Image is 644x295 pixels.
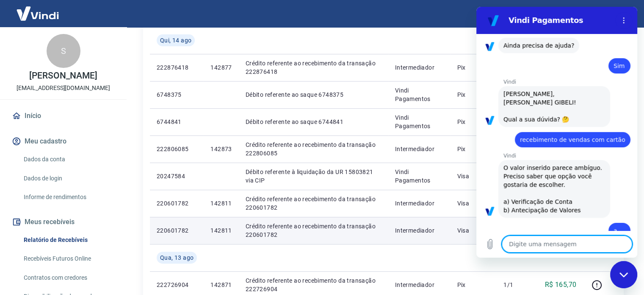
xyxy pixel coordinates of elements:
[47,34,80,68] div: S
[395,226,444,235] p: Intermediador
[395,113,444,130] p: Vindi Pagamentos
[457,90,490,99] p: Pix
[246,140,381,157] p: Crédito referente ao recebimento da transação 222806085
[395,199,444,208] p: Intermediador
[157,63,197,72] p: 222876418
[210,226,232,235] p: 142811
[395,145,444,153] p: Intermediador
[160,253,193,262] span: Qua, 13 ago
[29,71,97,80] p: [PERSON_NAME]
[457,199,490,208] p: Visa
[157,118,197,126] p: 6744841
[157,226,197,235] p: 220601782
[157,281,197,289] p: 222726904
[395,63,444,72] p: Intermediador
[246,168,381,185] p: Débito referente à liquidação da UR 15803821 via CIP
[157,145,197,153] p: 222806085
[210,281,232,289] p: 142871
[246,222,381,239] p: Crédito referente ao recebimento da transação 220601782
[10,132,116,151] button: Meu cadastro
[20,269,116,287] a: Contratos com credores
[10,107,116,125] a: Início
[20,250,116,267] a: Recebíveis Futuros Online
[20,231,116,249] a: Relatório de Recebíveis
[210,63,232,72] p: 142877
[157,199,197,208] p: 220601782
[457,63,490,72] p: Pix
[545,280,577,290] p: R$ 165,70
[457,281,490,289] p: Pix
[610,261,637,288] iframe: Botão para abrir a janela de mensagens, conversa em andamento
[603,6,634,22] button: Sair
[210,199,232,208] p: 142811
[395,281,444,289] p: Intermediador
[10,0,65,26] img: Vindi
[10,213,116,231] button: Meus recebíveis
[20,188,116,206] a: Informe de rendimentos
[503,281,528,289] p: 1/1
[246,195,381,212] p: Crédito referente ao recebimento da transação 220601782
[157,172,197,180] p: 20247584
[246,276,381,293] p: Crédito referente ao recebimento da transação 222726904
[20,151,116,168] a: Dados da conta
[457,172,490,180] p: Visa
[17,84,110,93] p: [EMAIL_ADDRESS][DOMAIN_NAME]
[457,226,490,235] p: Visa
[246,90,381,99] p: Débito referente ao saque 6748375
[160,36,191,45] span: Qui, 14 ago
[395,86,444,103] p: Vindi Pagamentos
[395,168,444,185] p: Vindi Pagamentos
[157,90,197,99] p: 6748375
[457,118,490,126] p: Pix
[210,145,232,153] p: 142873
[246,118,381,126] p: Débito referente ao saque 6744841
[246,59,381,76] p: Crédito referente ao recebimento da transação 222876418
[20,170,116,187] a: Dados de login
[476,7,637,258] iframe: Janela de mensagens
[457,145,490,153] p: Pix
